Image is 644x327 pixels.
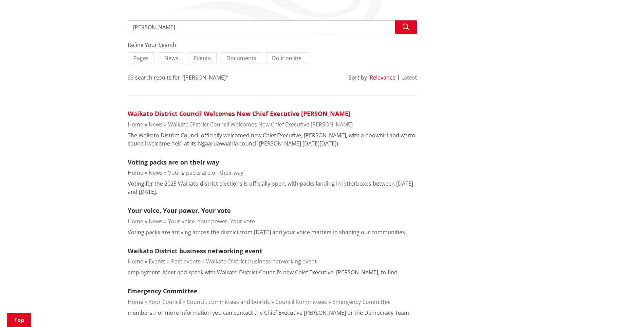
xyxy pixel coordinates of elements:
p: The Waikato District Council officially welcomed new Chief Executive, [PERSON_NAME], with a poowh... [128,131,417,148]
a: Council, committees and boards [187,298,270,306]
a: News [149,218,163,225]
span: News [164,54,178,62]
input: Search input [128,20,417,34]
div: Refine Your Search [128,41,417,49]
div: 33 search results for "[PERSON_NAME]" [128,73,228,82]
p: employment. Meet and speak with Waikato District Council’s new Chief Executive, [PERSON_NAME], to... [128,268,398,276]
a: Your voice. Your power. Your vote [168,218,255,225]
a: Waikato District Council Welcomes New Chief Executive [PERSON_NAME] [168,121,353,128]
a: Voting packs are on their way [168,169,243,176]
a: Events [149,258,166,265]
a: Home [128,218,143,225]
span: Documents [226,54,256,62]
a: Emergency Committee [332,298,391,306]
button: Relevance [370,74,395,81]
span: Events [194,54,211,62]
a: Council Committees [275,298,327,306]
a: Home [128,169,143,176]
a: Waikato District business networking event [128,247,262,255]
a: News [149,121,163,128]
a: Waikato District Council Welcomes New Chief Executive [PERSON_NAME] [128,109,350,118]
span: Pages [133,54,149,62]
a: News [149,169,163,176]
span: Do it online [272,54,301,62]
a: Past events [171,258,201,265]
a: Home [128,298,143,306]
div: Sort by [349,73,367,82]
p: Voting for the 2025 Waikato district elections is officially open, with packs landing in letterbo... [128,179,417,196]
a: Emergency Committee [128,287,198,295]
p: members. For more information you can contact the Chief Executive [PERSON_NAME] or the Democracy ... [128,309,409,317]
a: Top [7,313,31,327]
iframe: Messenger Launcher [613,298,637,323]
button: Latest [401,74,417,81]
p: Voting packs are arriving across the district from [DATE] and your voice matters in shaping our c... [128,228,406,236]
a: Your voice. Your power. Your vote [128,206,231,214]
a: Your Council [149,298,181,306]
a: Home [128,258,143,265]
a: Home [128,121,143,128]
a: Voting packs are on their way [128,158,219,166]
a: Waikato District business networking event [206,258,317,265]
